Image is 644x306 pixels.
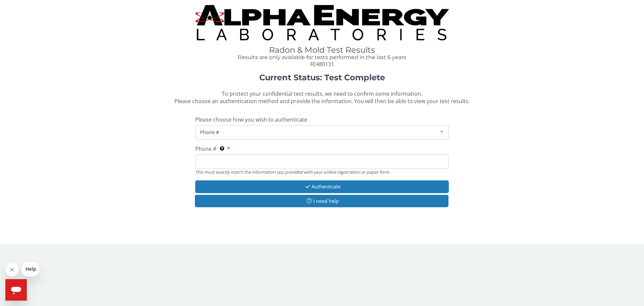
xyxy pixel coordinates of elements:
[198,128,435,136] span: Phone #
[195,180,449,193] button: Authenticate
[174,90,470,105] span: To protect your confidential test results, we need to confirm some information. Please choose an ...
[195,116,307,123] span: Please choose how you wish to authenticate
[195,5,449,40] img: TightCrop.jpg
[195,145,216,152] span: Phone #
[310,60,334,68] span: FE480131
[195,195,448,207] button: I need help
[5,279,27,301] iframe: Button to launch messaging window
[21,262,39,276] iframe: Message from company
[5,263,19,276] iframe: Close message
[195,169,449,175] div: This must exactly match the information you provided with your online registration or paper form.
[195,54,449,60] h4: Results are only available for tests performed in the last 6 years
[195,46,449,54] h1: Radon & Mold Test Results
[259,73,385,82] strong: Current Status: Test Complete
